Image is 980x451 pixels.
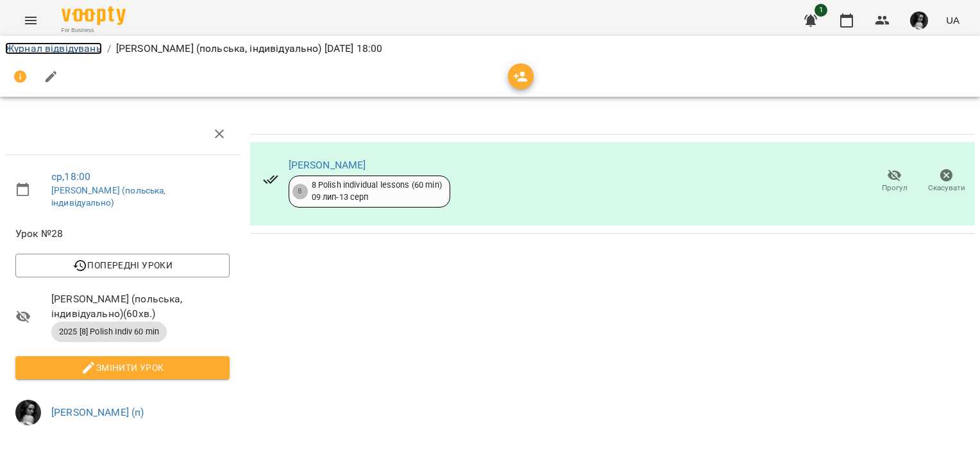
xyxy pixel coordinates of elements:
[15,226,230,242] span: Урок №28
[5,41,975,56] nav: breadcrumb
[62,6,126,25] img: Voopty Logo
[292,184,308,199] div: 8
[910,12,928,29] img: 430cacb30537971e6f46fc667a2f7757.JPG
[15,400,41,425] img: 430cacb30537971e6f46fc667a2f7757.JPG
[116,41,383,56] p: [PERSON_NAME] (польська, індивідуально) [DATE] 18:00
[946,13,959,27] span: UA
[312,179,442,203] div: 8 Polish individual lessons (60 min) 09 лип - 13 серп
[107,41,111,56] li: /
[882,183,908,193] span: Прогул
[15,254,230,277] button: Попередні уроки
[26,360,219,375] span: Змінити урок
[941,8,965,32] button: UA
[51,185,166,208] a: [PERSON_NAME] (польська, індивідуально)
[15,5,46,36] button: Menu
[51,406,144,418] a: [PERSON_NAME] (п)
[51,170,90,183] a: ср , 18:00
[15,356,230,379] button: Змінити урок
[51,291,230,322] span: [PERSON_NAME] (польська, індивідуально) ( 60 хв. )
[5,42,102,54] a: Журнал відвідувань
[920,163,972,199] button: Скасувати
[26,258,219,273] span: Попередні уроки
[51,326,167,338] span: 2025 [8] Polish Indiv 60 min
[289,159,366,171] a: [PERSON_NAME]
[62,26,126,35] span: For Business
[868,163,920,199] button: Прогул
[815,4,827,17] span: 1
[928,183,965,193] span: Скасувати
